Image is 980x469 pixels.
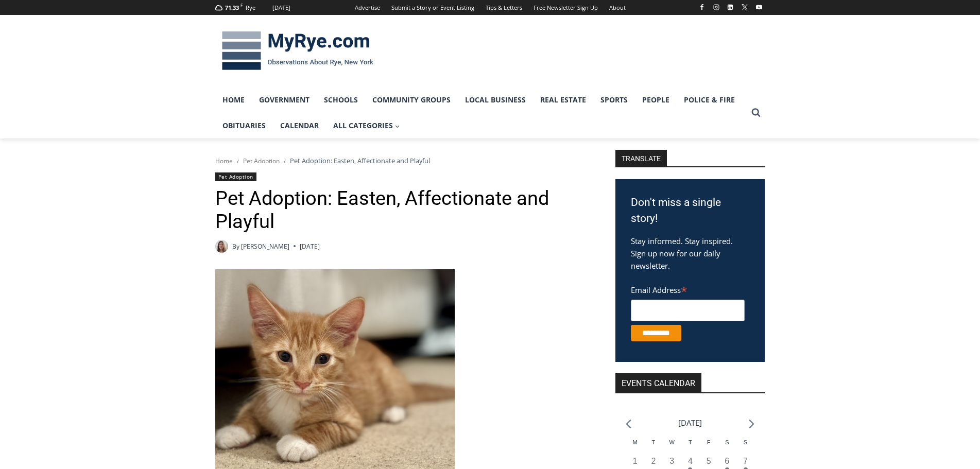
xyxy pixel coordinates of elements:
span: F [240,2,243,8]
time: 7 [743,457,748,465]
h2: Events Calendar [615,373,701,392]
time: 2 [651,457,656,465]
a: [PERSON_NAME] [241,242,289,251]
div: Friday [699,438,718,455]
label: Email Address [631,280,745,298]
a: Community Groups [365,87,458,113]
a: X [738,1,751,13]
p: Stay informed. Stay inspired. Sign up now for our daily newsletter. [631,235,749,272]
span: / [284,158,286,165]
a: Government [252,87,317,113]
a: Author image [215,240,228,253]
div: Sunday [736,438,755,455]
a: Pet Adoption [215,172,256,181]
a: Previous month [626,419,631,429]
div: Thursday [681,438,700,455]
span: T [652,439,656,445]
img: (PHOTO: MyRye.com intern Amélie Coghlan, 2025. Contributed.) [215,240,228,253]
a: Obituaries [215,113,273,138]
button: View Search Form [747,103,765,122]
span: 71.33 [225,4,239,11]
span: S [744,439,747,445]
a: Calendar [273,113,326,138]
time: 3 [669,457,674,465]
span: W [669,439,674,445]
span: All Categories [333,120,400,131]
time: 6 [725,457,729,465]
a: People [635,87,677,113]
div: Wednesday [663,438,681,455]
div: [DATE] [272,3,290,12]
a: Police & Fire [677,87,742,113]
span: F [707,439,711,445]
a: Home [215,157,233,165]
time: 1 [633,457,638,465]
span: S [725,439,729,445]
strong: TRANSLATE [615,150,667,166]
a: All Categories [326,113,407,138]
a: Instagram [710,1,723,13]
div: Tuesday [644,438,663,455]
a: Sports [593,87,635,113]
a: Pet Adoption [243,157,280,165]
a: Next month [749,419,754,429]
span: Pet Adoption: Easten, Affectionate and Playful [290,156,430,165]
a: Real Estate [533,87,593,113]
img: MyRye.com [215,24,380,78]
li: [DATE] [678,416,702,430]
span: / [237,158,239,165]
nav: Primary Navigation [215,87,747,139]
h1: Pet Adoption: Easten, Affectionate and Playful [215,187,589,234]
span: By [232,241,239,251]
div: Saturday [718,438,736,455]
a: Facebook [696,1,708,13]
a: Local Business [458,87,533,113]
time: [DATE] [300,241,320,251]
a: Schools [317,87,365,113]
span: M [633,439,638,445]
nav: Breadcrumbs [215,155,589,166]
div: Rye [246,3,255,12]
span: T [689,439,692,445]
h3: Don't miss a single story! [631,195,749,227]
time: 5 [707,457,711,465]
time: 4 [688,457,693,465]
div: Monday [626,438,644,455]
a: YouTube [753,1,765,13]
a: Linkedin [724,1,736,13]
a: Home [215,87,252,113]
